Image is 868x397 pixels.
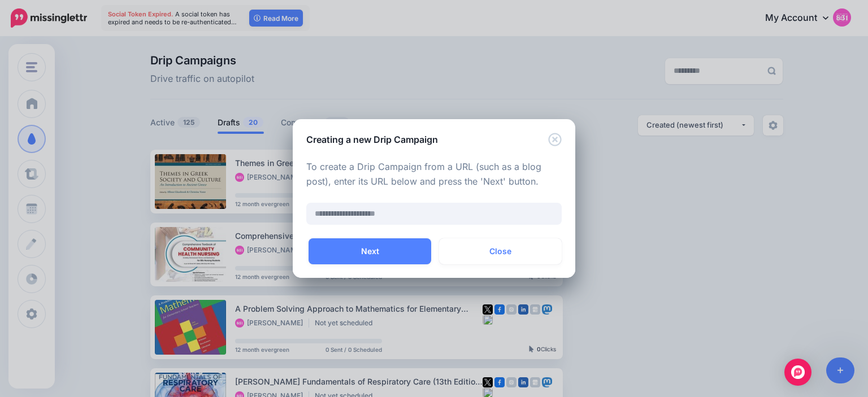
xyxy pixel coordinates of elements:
[548,133,562,147] button: Close
[439,238,562,264] button: Close
[306,160,562,189] p: To create a Drip Campaign from a URL (such as a blog post), enter its URL below and press the 'Ne...
[306,133,438,146] h5: Creating a new Drip Campaign
[309,238,431,264] button: Next
[784,359,811,386] div: Open Intercom Messenger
